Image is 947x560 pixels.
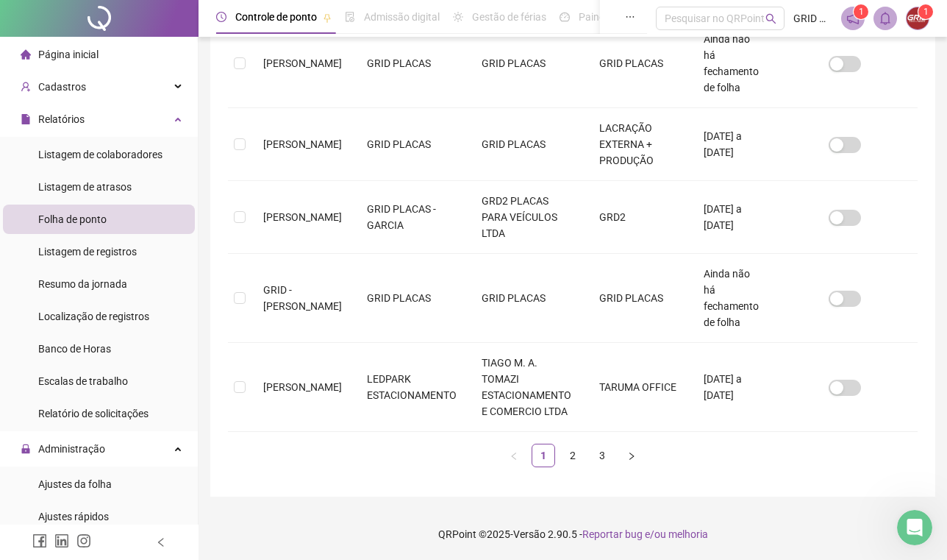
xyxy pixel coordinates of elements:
[591,444,613,467] a: 3
[38,81,86,93] span: Cadastros
[502,444,526,467] button: left
[21,49,31,60] span: home
[54,534,69,548] span: linkedin
[510,452,518,461] span: left
[692,108,773,181] td: [DATE] a [DATE]
[263,381,342,393] span: [PERSON_NAME]
[470,108,587,181] td: GRID PLACAS
[620,444,643,467] li: Próxima página
[38,278,127,290] span: Resumo da jornada
[561,444,585,467] li: 2
[470,343,587,432] td: TIAGO M. A. TOMAZI ESTACIONAMENTO E COMERCIO LTDA
[38,478,112,490] span: Ajustes da folha
[587,19,692,108] td: GRID PLACAS
[502,444,526,467] li: Página anterior
[472,11,546,23] span: Gestão de férias
[263,211,342,223] span: [PERSON_NAME]
[38,149,162,160] span: Listagem de colaboradores
[38,443,105,455] span: Administração
[38,408,149,419] span: Relatório de solicitações
[355,254,470,343] td: GRID PLACAS
[21,82,31,92] span: user-add
[907,7,929,29] img: 2653
[918,4,933,19] sup: Atualize o seu contato no menu Meus Dados
[453,12,463,22] span: sun
[879,12,892,25] span: bell
[513,528,546,540] span: Versão
[470,254,587,343] td: GRID PLACAS
[76,534,91,548] span: instagram
[355,108,470,181] td: GRID PLACAS
[587,343,692,432] td: TARUMA OFFICE
[38,246,137,258] span: Listagem de registros
[263,284,342,312] span: GRID - [PERSON_NAME]
[21,444,31,454] span: lock
[587,181,692,254] td: GRD2
[470,181,587,254] td: GRD2 PLACAS PARA VEÍCULOS LTDA
[355,343,470,432] td: LEDPARK ESTACIONAMENTO
[765,13,776,24] span: search
[692,343,773,432] td: [DATE] a [DATE]
[587,254,692,343] td: GRID PLACAS
[364,11,440,23] span: Admissão digital
[627,452,636,461] span: right
[793,10,832,26] span: GRID PLACAS
[38,511,109,522] span: Ajustes rápidos
[38,181,132,193] span: Listagem de atrasos
[199,508,947,560] footer: QRPoint © 2025 - 2.90.5 -
[562,444,584,467] a: 2
[846,12,860,25] span: notification
[38,213,107,225] span: Folha de ponto
[345,12,355,22] span: file-done
[38,311,149,322] span: Localização de registros
[532,444,554,467] a: 1
[263,57,342,69] span: [PERSON_NAME]
[923,7,929,17] span: 1
[38,375,128,387] span: Escalas de trabalho
[21,114,31,124] span: file
[587,108,692,181] td: LACRAÇÃO EXTERNA + PRODUÇÃO
[704,268,759,328] span: Ainda não há fechamento de folha
[323,13,332,22] span: pushpin
[582,528,708,540] span: Reportar bug e/ou melhoria
[235,11,317,23] span: Controle de ponto
[38,343,111,355] span: Banco de Horas
[156,537,166,547] span: left
[859,7,864,17] span: 1
[32,534,47,548] span: facebook
[625,12,635,22] span: ellipsis
[692,181,773,254] td: [DATE] a [DATE]
[216,12,226,22] span: clock-circle
[263,138,342,150] span: [PERSON_NAME]
[560,12,570,22] span: dashboard
[470,19,587,108] td: GRID PLACAS
[579,11,636,23] span: Painel do DP
[532,444,555,467] li: 1
[38,49,99,60] span: Página inicial
[355,19,470,108] td: GRID PLACAS
[590,444,614,467] li: 3
[38,113,85,125] span: Relatórios
[355,181,470,254] td: GRID PLACAS - GARCIA
[854,4,868,19] sup: 1
[897,510,932,545] iframe: Intercom live chat
[620,444,643,467] button: right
